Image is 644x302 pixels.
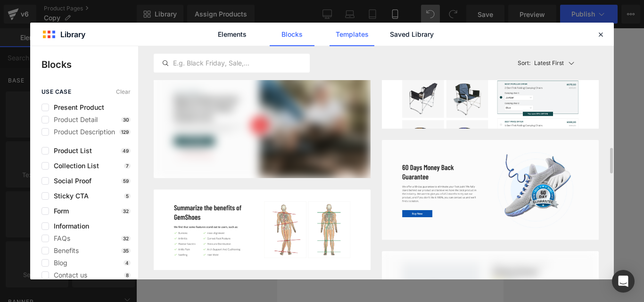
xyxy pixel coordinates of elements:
[124,272,131,278] p: 8
[612,270,635,293] div: Open Intercom Messenger
[124,193,131,199] p: 5
[41,57,138,72] p: Blocks
[270,23,314,46] a: Blocks
[119,129,131,135] p: 129
[41,89,71,95] span: use case
[49,177,91,185] span: Social Proof
[49,128,115,136] span: Product Description
[49,259,67,267] span: Blog
[154,189,371,270] img: image
[49,192,89,200] span: Sticky CTA
[49,116,98,123] span: Product Detail
[49,207,69,215] span: Form
[330,23,374,46] a: Templates
[121,117,131,122] p: 30
[154,73,371,179] img: image
[154,57,309,69] input: E.g. Black Friday, Sale,...
[124,163,131,169] p: 7
[116,89,131,95] span: Clear
[514,46,599,80] button: Latest FirstSort:Latest First
[49,271,87,279] span: Contact us
[121,208,131,214] p: 32
[49,147,92,155] span: Product List
[49,104,104,111] span: Present Product
[23,122,204,129] p: or Drag & Drop elements from left sidebar
[49,247,79,254] span: Benefits
[389,23,434,46] a: Saved Library
[49,235,70,242] span: FAQs
[124,260,131,266] p: 4
[121,236,131,241] p: 32
[210,23,255,46] a: Elements
[534,59,564,67] p: Latest First
[121,148,131,154] p: 49
[518,60,530,66] span: Sort:
[121,248,131,253] p: 35
[49,162,99,170] span: Collection List
[121,178,131,184] p: 59
[49,222,89,230] span: Information
[71,96,156,114] a: Add Single Section
[382,140,599,240] img: image
[71,69,156,88] a: Explore Blocks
